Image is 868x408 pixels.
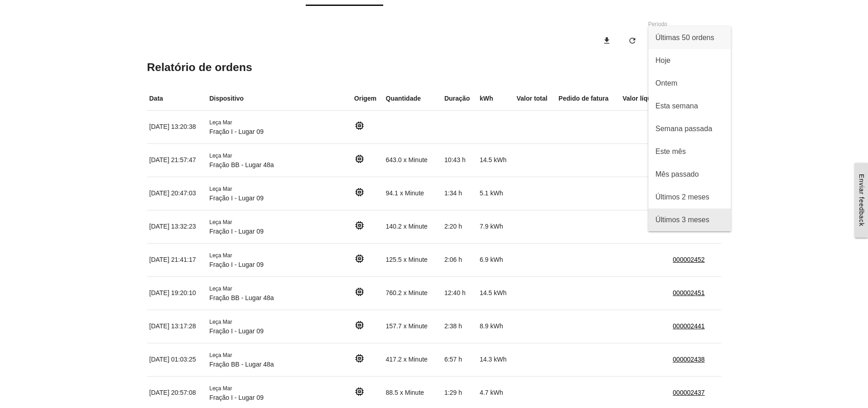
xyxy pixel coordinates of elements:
span: Leça Mar [209,286,232,292]
span: Leça Mar [209,319,232,325]
th: Origem [352,87,383,111]
i: refresh [628,32,637,49]
td: [DATE] 13:32:23 [147,210,207,243]
td: 417.2 x Minute [384,343,442,376]
button: download [595,32,619,49]
td: 8.9 kWh [478,310,514,343]
th: Quantidade [384,87,442,111]
span: Leça Mar [209,119,232,126]
td: 5.1 kWh [478,177,514,210]
i: memory [354,286,365,297]
td: 6:57 h [442,343,477,376]
td: [DATE] 21:41:17 [147,243,207,276]
td: 7.9 kWh [478,210,514,243]
label: Período [648,20,668,28]
span: Hoje [648,49,731,72]
h5: Relatório de ordens [147,61,721,73]
span: Mês passado [648,163,731,186]
span: Fração BB - Lugar 48a [209,361,274,368]
span: Fração BB - Lugar 48a [209,294,274,301]
td: 2:06 h [442,243,477,276]
th: Pedido de fatura [556,87,620,111]
span: Fração BB - Lugar 48a [209,161,274,168]
a: 000002451 [673,289,705,296]
span: Últimos 3 meses [648,209,731,231]
span: Este mês [648,140,731,163]
td: 1:34 h [442,177,477,210]
th: kWh [478,87,514,111]
span: Leça Mar [209,219,232,225]
td: 140.2 x Minute [384,210,442,243]
i: memory [354,253,365,264]
td: 760.2 x Minute [384,276,442,310]
span: Esta semana [648,95,731,117]
td: 643.0 x Minute [384,143,442,177]
td: 10:43 h [442,143,477,177]
td: [DATE] 21:57:47 [147,143,207,177]
i: memory [354,120,365,131]
td: 6.9 kWh [478,243,514,276]
span: Fração I - Lugar 09 [209,394,263,401]
i: memory [354,187,365,198]
td: [DATE] 13:20:38 [147,110,207,143]
a: 000002441 [673,322,705,330]
th: Duração [442,87,477,111]
span: Leça Mar [209,153,232,159]
i: memory [354,320,365,331]
span: Leça Mar [209,186,232,192]
td: 94.1 x Minute [384,177,442,210]
span: Ontem [648,72,731,95]
span: Fração I - Lugar 09 [209,327,263,335]
span: Fração I - Lugar 09 [209,194,263,202]
span: Fração I - Lugar 09 [209,228,263,235]
span: Leça Mar [209,352,232,358]
td: 2:20 h [442,210,477,243]
button: refresh [621,32,644,49]
td: [DATE] 19:20:10 [147,276,207,310]
span: Últimas 50 ordens [648,26,731,49]
td: 157.7 x Minute [384,310,442,343]
span: Últimos 2 meses [648,186,731,209]
i: memory [354,353,365,364]
td: 125.5 x Minute [384,243,442,276]
a: 000002438 [673,356,705,363]
i: memory [354,153,365,164]
th: Valor total [514,87,556,111]
i: download [602,32,611,49]
i: memory [354,220,365,231]
a: 000002437 [673,389,705,396]
span: Leça Mar [209,385,232,392]
a: Enviar feedback [855,163,868,237]
td: [DATE] 13:17:28 [147,310,207,343]
td: 12:40 h [442,276,477,310]
td: 14.5 kWh [478,143,514,177]
td: 14.5 kWh [478,276,514,310]
th: Valor líquido [620,87,670,111]
a: 000002452 [673,256,705,263]
td: 2:38 h [442,310,477,343]
span: Leça Mar [209,252,232,259]
td: [DATE] 01:03:25 [147,343,207,376]
span: Fração I - Lugar 09 [209,261,263,268]
span: Semana passada [648,117,731,140]
i: memory [354,386,365,397]
span: Fração I - Lugar 09 [209,128,263,135]
td: [DATE] 20:47:03 [147,177,207,210]
th: Data [147,87,207,111]
th: Dispositivo [207,87,352,111]
td: 14.3 kWh [478,343,514,376]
